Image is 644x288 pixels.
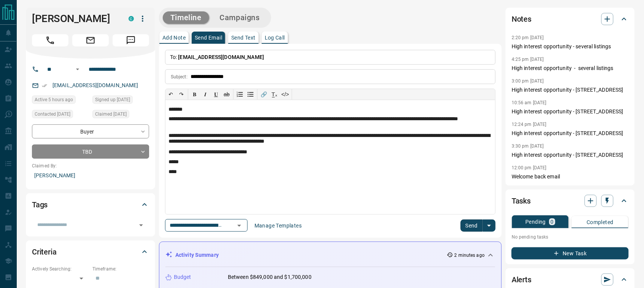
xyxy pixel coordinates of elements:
[512,10,629,28] div: Notes
[32,199,48,211] h2: Tags
[165,50,496,65] p: To:
[512,43,629,51] p: High interest opportunity - several listings
[224,91,230,97] s: ab
[32,169,149,182] p: [PERSON_NAME]
[280,89,291,100] button: </>
[165,89,176,100] button: ↶
[165,248,495,262] div: Activity Summary2 minutes ago
[92,110,149,121] div: Fri Aug 18 2023
[512,192,629,210] div: Tasks
[231,35,256,40] p: Send Text
[512,122,547,127] p: 12:24 pm [DATE]
[512,274,531,286] h2: Alerts
[455,252,485,259] p: 2 minutes ago
[176,89,187,100] button: ↷
[95,96,130,103] span: Signed up [DATE]
[512,35,544,40] p: 2:20 pm [DATE]
[512,64,629,72] p: High interest opportunity - several listings
[32,124,149,138] div: Buyer
[129,16,134,21] div: condos.ca
[113,34,149,46] span: Message
[189,89,200,100] button: 𝐁
[136,220,146,231] button: Open
[35,110,70,118] span: Contacted [DATE]
[32,13,117,25] h1: [PERSON_NAME]
[92,266,149,272] p: Timeframe:
[195,35,222,40] p: Send Email
[92,95,149,106] div: Fri Aug 18 2023
[212,11,267,24] button: Campaigns
[512,129,629,137] p: High interest opportunity - [STREET_ADDRESS]
[214,91,218,97] span: 𝐔
[163,11,209,24] button: Timeline
[32,196,149,214] div: Tags
[259,89,269,100] button: 🔗
[512,86,629,94] p: High interest opportunity - [STREET_ADDRESS]
[235,89,245,100] button: Numbered list
[461,220,496,232] div: split button
[234,220,245,231] button: Open
[512,173,629,181] p: Welcome back email
[512,57,544,62] p: 4:25 pm [DATE]
[174,273,191,281] p: Budget
[32,95,89,106] div: Wed Aug 13 2025
[512,231,629,243] p: No pending tasks
[461,220,483,232] button: Send
[95,110,127,118] span: Claimed [DATE]
[228,273,312,281] p: Between $849,000 and $1,700,000
[512,151,629,159] p: High interest opportunity - [STREET_ADDRESS]
[32,110,89,121] div: Tue Jul 22 2025
[32,145,149,159] div: TBD
[512,143,544,149] p: 3:30 pm [DATE]
[512,165,547,170] p: 12:00 pm [DATE]
[512,78,544,84] p: 3:00 pm [DATE]
[162,35,186,40] p: Add Note
[551,219,554,224] p: 0
[512,13,531,25] h2: Notes
[42,83,47,88] svg: Email Verified
[32,34,68,46] span: Call
[32,243,149,261] div: Criteria
[587,220,614,225] p: Completed
[178,54,264,60] span: [EMAIL_ADDRESS][DOMAIN_NAME]
[245,89,256,100] button: Bullet list
[73,65,82,74] button: Open
[52,82,138,88] a: [EMAIL_ADDRESS][DOMAIN_NAME]
[512,195,531,207] h2: Tasks
[32,246,57,258] h2: Criteria
[512,108,629,116] p: High interest opportunity - [STREET_ADDRESS]
[211,89,221,100] button: 𝐔
[512,247,629,259] button: New Task
[265,35,285,40] p: Log Call
[512,100,547,105] p: 10:56 am [DATE]
[250,220,306,232] button: Manage Templates
[200,89,211,100] button: 𝑰
[32,266,89,272] p: Actively Searching:
[526,219,546,224] p: Pending
[175,251,219,259] p: Activity Summary
[35,96,73,103] span: Active 5 hours ago
[72,34,109,46] span: Email
[32,162,149,169] p: Claimed By:
[221,89,232,100] button: ab
[269,89,280,100] button: T̲ₓ
[171,73,188,80] p: Subject:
